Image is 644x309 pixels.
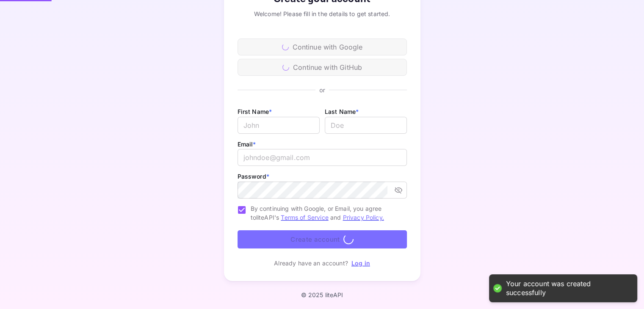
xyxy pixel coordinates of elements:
[351,259,370,267] a: Log in
[238,173,269,180] label: Password
[238,39,407,55] div: Continue with Google
[281,214,328,221] a: Terms of Service
[238,117,320,134] input: John
[274,259,348,268] p: Already have an account?
[238,141,256,148] label: Email
[238,149,407,166] input: johndoe@gmail.com
[325,117,407,134] input: Doe
[391,182,406,198] button: toggle password visibility
[325,108,359,115] label: Last Name
[506,279,629,297] div: Your account was created successfully
[238,9,407,18] div: Welcome! Please fill in the details to get started.
[251,204,400,222] span: By continuing with Google, or Email, you agree to liteAPI's and
[343,214,384,221] a: Privacy Policy.
[238,108,272,115] label: First Name
[301,291,343,298] p: © 2025 liteAPI
[238,59,407,76] div: Continue with GitHub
